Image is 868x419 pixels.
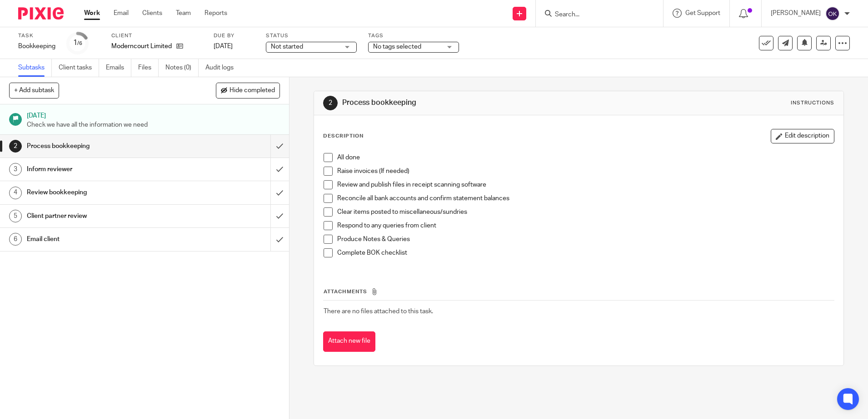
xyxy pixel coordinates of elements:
p: Raise invoices (If needed) [337,167,834,176]
div: 4 [9,187,22,199]
label: Status [266,32,357,39]
p: Produce Notes & Queries [337,235,834,244]
a: Work [84,9,100,18]
button: Attach new file [323,331,375,352]
h1: Review bookkeeping [27,186,183,199]
button: Edit description [771,129,834,143]
a: Reports [205,9,227,18]
span: No tags selected [373,44,421,50]
label: Due by [214,32,254,39]
p: Clear items posted to miscellaneous/sundries [337,207,834,217]
label: Task [18,32,55,39]
a: Subtasks [18,59,52,77]
div: Instructions [791,99,834,107]
a: Audit logs [205,59,240,77]
img: Pixie [18,7,64,20]
p: Review and publish files in receipt scanning software [337,180,834,189]
input: Search [554,11,636,19]
span: Attachments [324,289,367,294]
span: Not started [271,44,303,50]
h1: Client partner review [27,209,183,223]
button: Hide completed [216,83,280,98]
a: Emails [106,59,131,77]
div: 3 [9,163,22,176]
img: svg%3E [825,6,840,21]
a: Client tasks [59,59,99,77]
a: Team [176,9,191,18]
div: 2 [9,140,22,153]
span: There are no files attached to this task. [324,308,433,315]
span: Get Support [685,10,720,16]
label: Tags [368,32,459,39]
a: Notes (0) [165,59,199,77]
h1: Process bookkeeping [27,139,183,153]
div: 2 [323,96,338,110]
p: Respond to any queries from client [337,221,834,230]
h1: Inform reviewer [27,163,183,176]
p: Complete BOK checklist [337,248,834,257]
div: 6 [9,233,22,246]
div: 5 [9,210,22,222]
h1: Process bookkeeping [342,98,598,108]
span: Hide completed [229,87,275,94]
p: Reconcile all bank accounts and confirm statement balances [337,194,834,203]
div: 1 [73,38,82,48]
p: Description [323,133,364,140]
p: Check we have all the information we need [27,120,280,129]
label: Client [111,32,202,39]
h1: Email client [27,232,183,246]
a: Files [138,59,159,77]
p: [PERSON_NAME] [771,9,821,18]
a: Email [114,9,129,18]
a: Clients [142,9,162,18]
p: Moderncourt Limited [111,42,172,51]
p: All done [337,153,834,162]
span: [DATE] [214,43,233,49]
button: + Add subtask [9,83,59,98]
small: /6 [77,41,82,46]
h1: [DATE] [27,109,280,120]
div: Bookkeeping [18,42,55,51]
